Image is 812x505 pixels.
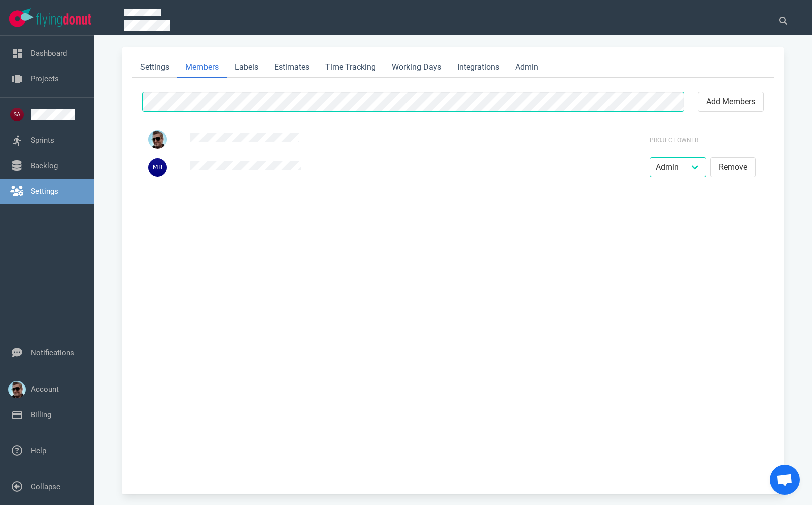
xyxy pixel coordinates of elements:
[770,465,800,495] a: Open de chat
[31,385,59,394] a: Account
[31,410,51,419] a: Billing
[31,446,46,455] a: Help
[31,187,58,196] a: Settings
[507,57,546,78] a: Admin
[650,137,698,144] span: Project Owner
[31,161,58,170] a: Backlog
[227,57,266,78] a: Labels
[148,130,167,149] img: 37
[698,92,764,112] button: add members
[31,482,60,491] a: Collapse
[132,57,177,78] a: Settings
[31,136,54,145] a: Sprints
[317,57,384,78] a: Time Tracking
[177,57,227,78] a: Members
[266,57,317,78] a: Estimates
[31,49,67,58] a: Dashboard
[710,157,756,177] button: Remove
[31,74,59,83] a: Projects
[31,348,74,357] a: Notifications
[384,57,449,78] a: Working Days
[449,57,507,78] a: Integrations
[36,13,91,27] img: Flying Donut text logo
[148,158,167,177] img: 37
